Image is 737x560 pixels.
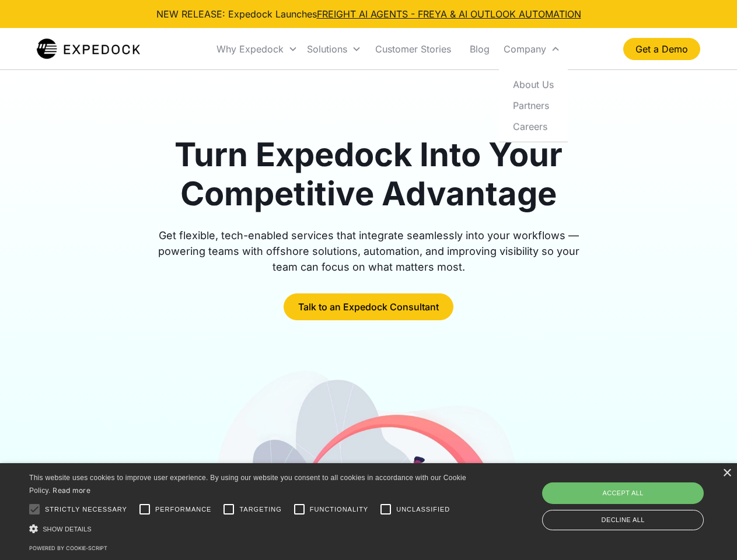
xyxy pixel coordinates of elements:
[504,94,563,116] a: Partners
[504,43,546,55] div: Company
[212,29,302,69] div: Why Expedock
[216,43,284,55] div: Why Expedock
[29,523,470,535] div: Show details
[504,116,563,136] a: Careers
[302,29,366,69] div: Solutions
[396,505,450,514] span: Unclassified
[29,545,107,551] a: Powered by cookie-script
[37,37,140,61] a: home
[37,37,140,61] img: Expedock Logo
[623,38,700,60] a: Get a Demo
[155,505,212,514] span: Performance
[53,486,90,495] a: Read more
[45,505,127,514] span: Strictly necessary
[29,474,466,495] span: This website uses cookies to improve user experience. By using our website you consent to all coo...
[499,29,565,69] div: Company
[543,434,737,560] iframe: Chat Widget
[156,7,581,21] div: NEW RELEASE: Expedock Launches
[310,505,368,514] span: Functionality
[460,29,499,69] a: Blog
[239,505,281,514] span: Targeting
[43,526,92,533] span: Show details
[317,8,581,20] a: FREIGHT AI AGENTS - FREYA & AI OUTLOOK AUTOMATION
[366,29,460,69] a: Customer Stories
[499,69,568,142] nav: Company
[504,73,563,94] a: About Us
[307,43,347,55] div: Solutions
